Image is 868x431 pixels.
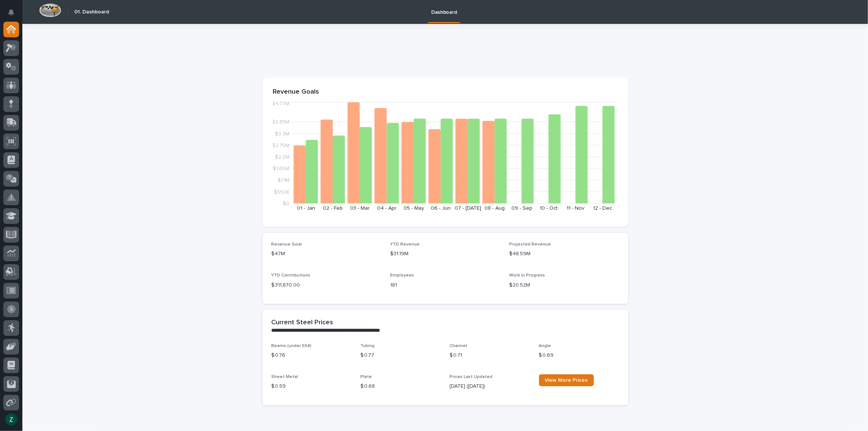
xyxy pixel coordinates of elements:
tspan: $0 [283,201,289,206]
text: 05 - May [404,206,424,211]
img: Workspace Logo [39,3,61,17]
text: 12 - Dec [593,206,612,211]
p: $ 0.71 [450,352,530,359]
span: Angle [539,344,551,348]
tspan: $1.1M [278,178,289,183]
tspan: $1.65M [273,166,289,172]
tspan: $4.77M [272,101,289,107]
tspan: $550K [274,190,289,195]
span: Revenue Goal [272,242,302,247]
h2: 01. Dashboard [74,9,109,15]
p: $ 311,870.00 [272,281,382,289]
p: $20.52M [509,281,619,289]
p: $ 0.76 [272,352,352,359]
text: 01 - Jan [297,206,315,211]
button: Notifications [3,4,19,20]
span: YTD Contributions [272,273,311,278]
p: $47M [272,250,382,258]
span: Employees [390,273,414,278]
span: Projected Revenue [509,242,551,247]
text: 11 - Nov [567,206,585,211]
span: Plate [361,375,372,379]
p: $48.59M [509,250,619,258]
text: 07 - [DATE] [454,206,481,211]
span: View More Prices [545,378,588,383]
text: 08 - Aug [485,206,505,211]
a: View More Prices [539,374,594,386]
span: Work in Progress [509,273,545,278]
span: Prices Last Updated [450,375,493,379]
div: Notifications [9,9,19,21]
span: Sheet Metal [272,375,298,379]
tspan: $2.75M [272,143,289,148]
text: 03 - Mar [350,206,370,211]
p: $ 0.77 [361,352,441,359]
p: 181 [390,281,500,289]
span: Channel [450,344,467,348]
text: 06 - Jun [431,206,451,211]
text: 02 - Feb [323,206,343,211]
p: Revenue Goals [273,88,618,96]
text: 09 - Sep [511,206,532,211]
p: [DATE] ([DATE]) [450,382,530,390]
p: $ 0.69 [539,352,619,359]
p: $ 0.59 [272,382,352,390]
p: $ 0.68 [361,382,441,390]
text: 10 - Oct [540,206,558,211]
span: YTD Revenue [390,242,420,247]
button: users-avatar [3,412,19,427]
tspan: $2.2M [275,154,289,160]
h2: Current Steel Prices [272,319,333,327]
text: 04 - Apr [377,206,397,211]
span: Tubing [361,344,375,348]
span: Beams (under 55#) [272,344,312,348]
tspan: $3.85M [272,120,289,125]
p: $31.19M [390,250,500,258]
tspan: $3.3M [275,131,289,137]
